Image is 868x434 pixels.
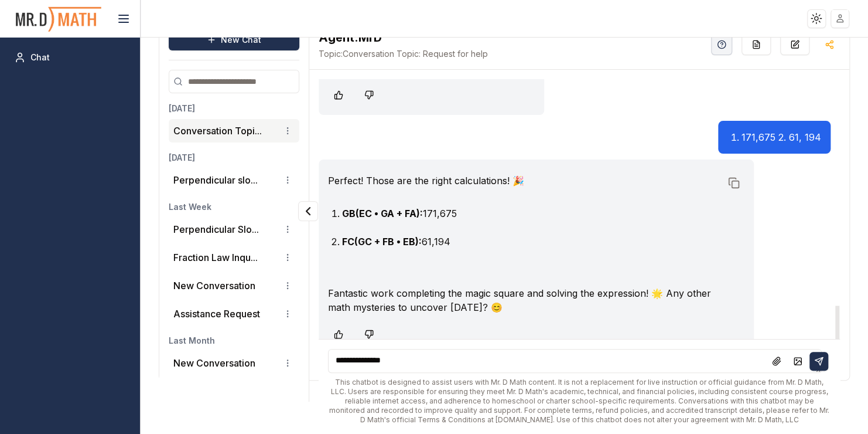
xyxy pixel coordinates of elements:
button: Conversation options [281,279,295,293]
a: Chat [9,47,131,68]
li: 61,194 [342,235,721,249]
button: Help Videos [711,34,732,55]
p: Fantastic work completing the magic square and solving the expression! 🌟 Any other math mysteries... [328,286,721,314]
p: Assistance Request [173,307,260,321]
h2: MrD [319,29,488,46]
span: Chat [30,52,50,63]
h3: [DATE] [169,103,299,114]
button: Perpendicular Slo... [173,222,259,236]
p: New Conversation [173,279,255,293]
li: 171,675 2. 61, 194 [741,130,821,144]
img: placeholder-user.jpg [832,10,849,27]
button: Collapse panel [298,201,318,221]
button: Conversation options [281,124,295,138]
button: Conversation options [281,356,295,370]
p: Perfect! Those are the right calculations! 🎉 [328,174,721,188]
button: Conversation options [281,250,295,265]
button: Conversation Topi... [173,124,262,138]
div: This chatbot is designed to assist users with Mr. D Math content. It is not a replacement for liv... [328,378,831,425]
button: Perpendicular slo... [173,173,258,187]
h3: Last Month [169,335,299,347]
button: Conversation options [281,173,295,187]
button: Conversation options [281,307,295,321]
strong: FC(GC + FB • EB): [342,236,422,247]
span: Conversation Topic: Request for help [319,48,488,60]
h3: [DATE] [169,152,299,164]
strong: GB(EC • GA + FA): [342,208,423,219]
button: Conversation options [281,222,295,236]
button: New Chat [169,29,299,50]
button: Fraction Law Inqu... [173,250,258,265]
p: New Conversation [173,356,255,370]
img: PromptOwl [15,4,102,35]
h3: Last Week [169,201,299,213]
li: 171,675 [342,206,721,221]
button: Re-Fill Questions [741,34,771,55]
